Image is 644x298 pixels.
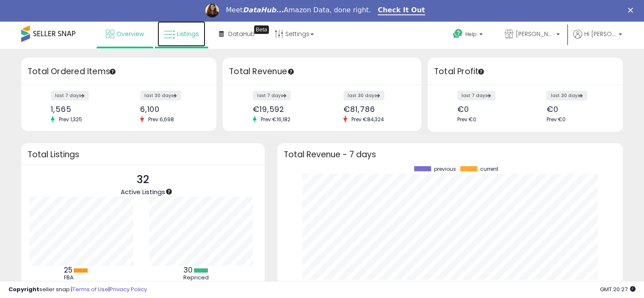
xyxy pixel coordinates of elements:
h3: Total Listings [28,151,258,158]
div: €0 [546,105,608,114]
span: Prev: €16,182 [257,116,295,123]
div: seller snap | | [8,286,147,294]
span: previous [434,166,456,172]
h3: Total Profit [434,66,616,78]
a: Listings [158,21,205,47]
span: Hi [PERSON_NAME] [584,30,616,38]
span: Prev: 6,698 [144,116,178,123]
h3: Total Revenue [229,66,415,78]
label: last 30 days [343,91,384,100]
span: Overview [116,30,144,38]
span: Prev: €0 [546,116,565,123]
div: Tooltip anchor [477,68,485,75]
a: Help [446,22,491,48]
div: €19,592 [253,105,316,114]
a: [PERSON_NAME] [498,21,566,49]
div: Tooltip anchor [254,25,269,34]
div: Tooltip anchor [287,68,295,75]
label: last 30 days [546,91,587,100]
a: Privacy Policy [110,285,147,293]
div: €0 [457,105,519,114]
span: Prev: €84,324 [347,116,388,123]
div: 1,565 [51,105,112,114]
label: last 7 days [457,91,495,100]
a: DataHub [213,21,261,47]
span: DataHub [228,30,255,38]
span: current [480,166,498,172]
a: Settings [268,21,320,47]
a: Terms of Use [72,285,108,293]
div: FBA [64,274,102,281]
b: 25 [64,265,72,275]
span: Prev: 1,325 [55,116,86,123]
span: 2025-10-14 20:27 GMT [600,285,636,293]
h3: Total Ordered Items [28,66,210,78]
i: DataHub... [243,6,284,14]
i: Get Help [453,28,463,39]
p: 32 [121,172,165,188]
h3: Total Revenue - 7 days [284,151,616,158]
span: Active Listings [121,187,165,196]
label: last 7 days [51,91,89,100]
div: Tooltip anchor [109,68,116,75]
span: [PERSON_NAME] [516,30,554,38]
div: Close [628,8,636,13]
b: 30 [183,265,193,275]
div: Tooltip anchor [165,188,173,195]
label: last 30 days [140,91,181,100]
div: Meet Amazon Data, done right. [226,6,371,14]
span: Listings [177,30,199,38]
div: 6,100 [140,105,202,114]
label: last 7 days [253,91,291,100]
span: Prev: €0 [457,116,476,123]
img: Profile image for Georgie [205,4,219,17]
a: Check It Out [378,6,425,15]
div: €81,786 [343,105,406,114]
strong: Copyright [8,285,39,293]
span: Help [465,31,477,38]
a: Overview [100,21,150,47]
div: Repriced [183,274,221,281]
a: Hi [PERSON_NAME] [573,30,622,49]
